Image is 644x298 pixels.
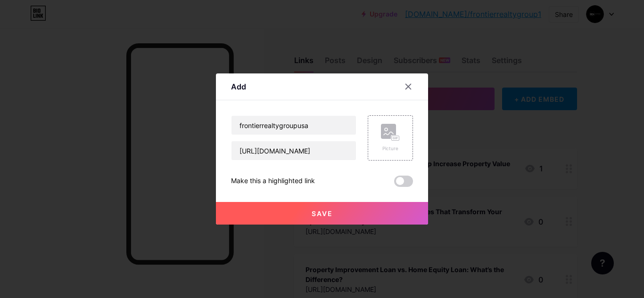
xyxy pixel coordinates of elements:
div: Add [231,81,246,92]
input: URL [231,141,356,160]
span: Save [312,209,333,217]
div: Make this a highlighted link [231,176,315,187]
input: Title [231,116,356,135]
button: Save [216,202,428,225]
div: Picture [381,145,400,152]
